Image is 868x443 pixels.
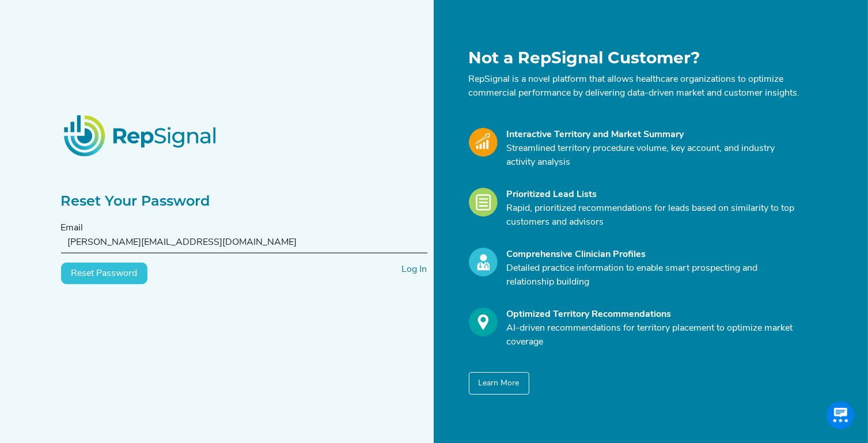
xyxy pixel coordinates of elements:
[402,265,427,274] a: Log In
[469,128,498,157] img: Market_Icon.a700a4ad.svg
[507,128,801,142] div: Interactive Territory and Market Summary
[507,321,801,349] p: AI-driven recommendations for territory placement to optimize market coverage
[507,248,801,262] div: Comprehensive Clinician Profiles
[507,188,801,202] div: Prioritized Lead Lists
[469,308,498,336] img: Optimize_Icon.261f85db.svg
[61,193,427,210] h2: Reset Your Password
[61,221,84,235] label: Email
[507,142,801,169] p: Streamlined territory procedure volume, key account, and industry activity analysis
[469,48,801,68] h1: Not a RepSignal Customer?
[469,248,498,277] img: Profile_Icon.739e2aba.svg
[507,202,801,229] p: Rapid, prioritized recommendations for leads based on similarity to top customers and advisors
[469,372,529,395] button: Learn More
[61,263,147,285] button: Reset Password
[507,308,801,321] div: Optimized Territory Recommendations
[469,73,801,100] p: RepSignal is a novel platform that allows healthcare organizations to optimize commercial perform...
[50,101,233,170] img: RepSignalLogo.20539ed3.png
[507,262,801,289] p: Detailed practice information to enable smart prospecting and relationship building
[469,188,498,217] img: Leads_Icon.28e8c528.svg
